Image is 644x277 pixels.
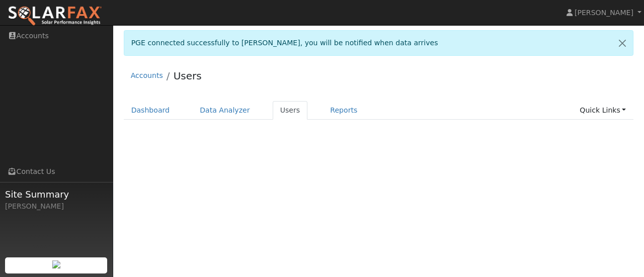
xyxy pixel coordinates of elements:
a: Close [612,31,633,55]
a: Dashboard [124,101,178,120]
a: Data Analyzer [192,101,258,120]
span: [PERSON_NAME] [575,9,633,17]
img: retrieve [52,260,60,268]
a: Accounts [131,71,163,79]
a: Users [273,101,308,120]
a: Users [174,70,202,82]
div: PGE connected successfully to [PERSON_NAME], you will be notified when data arrives [124,30,634,56]
span: Site Summary [5,188,108,201]
img: SolarFax [8,6,102,27]
a: Reports [323,101,365,120]
a: Quick Links [572,101,633,120]
div: [PERSON_NAME] [5,201,108,212]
